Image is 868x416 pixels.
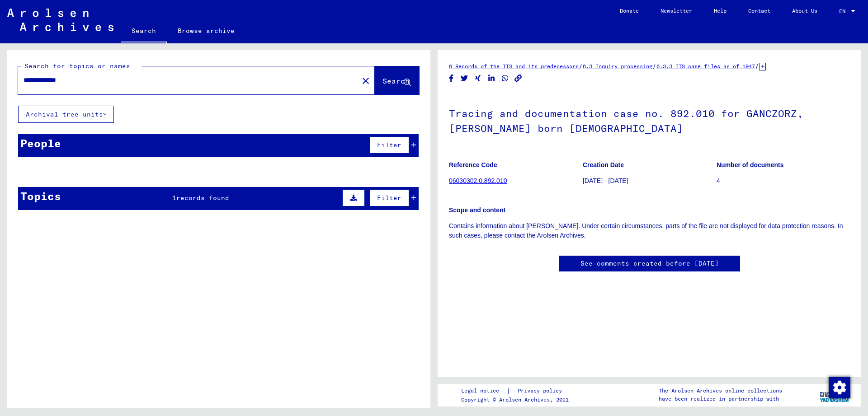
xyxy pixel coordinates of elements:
[828,376,850,398] div: Change consent
[461,396,573,404] p: Copyright © Arolsen Archives, 2021
[449,161,497,168] b: Reference Code
[377,141,401,149] span: Filter
[449,93,850,147] h1: Tracing and documentation case no. 892.010 for GANCZORZ, [PERSON_NAME] born [DEMOGRAPHIC_DATA]
[461,386,506,396] a: Legal notice
[369,189,409,206] button: Filter
[659,395,782,403] p: have been realized in partnership with
[20,188,61,204] div: Topics
[583,63,652,70] a: 6.3 Inquiry processing
[583,176,716,186] p: [DATE] - [DATE]
[360,75,371,86] mat-icon: close
[656,63,755,70] a: 6.3.3 ITS case files as of 1947
[176,194,229,202] span: records found
[487,73,496,84] button: Share on LinkedIn
[461,386,573,396] div: |
[717,176,850,186] p: 4
[579,62,583,70] span: /
[357,71,375,89] button: Clear
[514,73,523,84] button: Copy link
[7,9,113,31] img: Arolsen_neg.svg
[755,62,759,70] span: /
[818,383,852,406] img: yv_logo.png
[18,106,114,123] button: Archival tree units
[659,387,782,395] p: The Arolsen Archives online collections
[583,161,624,168] b: Creation Date
[20,135,61,151] div: People
[510,386,573,396] a: Privacy policy
[449,206,505,214] b: Scope and content
[449,177,507,184] a: 06030302.0.892.010
[377,194,401,202] span: Filter
[167,20,245,42] a: Browse archive
[460,73,469,84] button: Share on Twitter
[375,66,419,94] button: Search
[449,221,850,240] p: Contains information about [PERSON_NAME]. Under certain circumstances, parts of the file are not ...
[172,194,176,202] span: 1
[473,73,483,84] button: Share on Xing
[369,136,409,154] button: Filter
[717,161,784,168] b: Number of documents
[121,20,167,43] a: Search
[382,76,410,85] span: Search
[580,259,719,268] a: See comments created before [DATE]
[24,62,130,70] mat-label: Search for topics or names
[652,62,656,70] span: /
[449,63,579,70] a: 6 Records of the ITS and its predecessors
[829,377,850,398] img: Change consent
[839,8,849,14] span: EN
[500,73,510,84] button: Share on WhatsApp
[447,73,456,84] button: Share on Facebook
